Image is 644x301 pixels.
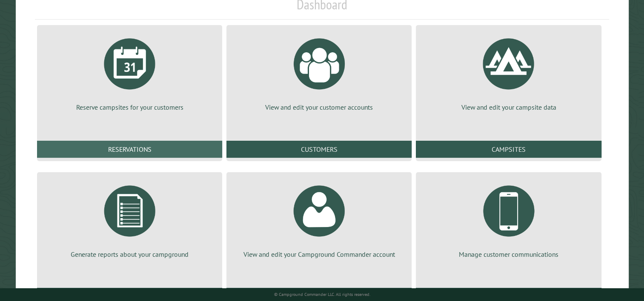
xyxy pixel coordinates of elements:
[426,250,591,259] p: Manage customer communications
[37,141,222,158] a: Reservations
[226,141,412,158] a: Customers
[47,102,212,112] p: Reserve campsites for your customers
[47,250,212,259] p: Generate reports about your campground
[416,141,601,158] a: Campsites
[426,179,591,259] a: Manage customer communications
[274,292,370,297] small: © Campground Commander LLC. All rights reserved.
[237,250,401,259] p: View and edit your Campground Commander account
[426,32,591,112] a: View and edit your campsite data
[237,179,401,259] a: View and edit your Campground Commander account
[47,179,212,259] a: Generate reports about your campground
[237,102,401,112] p: View and edit your customer accounts
[237,32,401,112] a: View and edit your customer accounts
[47,32,212,112] a: Reserve campsites for your customers
[426,102,591,112] p: View and edit your campsite data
